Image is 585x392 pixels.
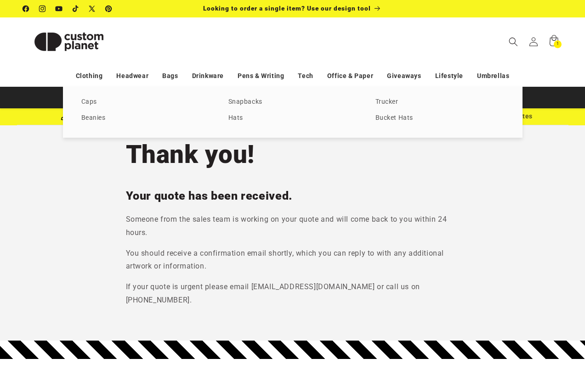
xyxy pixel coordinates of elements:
a: Bags [162,68,178,84]
a: Snapbacks [228,96,357,108]
img: Custom Planet [23,21,115,62]
iframe: Chat Widget [539,348,585,392]
a: Beanies [81,112,210,124]
a: Lifestyle [435,68,463,84]
p: You should receive a confirmation email shortly, which you can reply to with any additional artwo... [126,247,460,274]
a: Custom Planet [20,17,119,66]
a: Hats [228,112,357,124]
a: Caps [81,96,210,108]
summary: Search [503,32,523,52]
a: Drinkware [192,68,224,84]
a: Office & Paper [327,68,373,84]
h1: Thank you! [126,138,460,170]
p: If your quote is urgent please email [EMAIL_ADDRESS][DOMAIN_NAME] or call us on [PHONE_NUMBER]. [126,280,460,307]
span: 1 [557,40,559,48]
a: Giveaways [387,68,421,84]
p: Someone from the sales team is working on your quote and will come back to you within 24 hours. [126,213,460,240]
a: Headwear [116,68,148,84]
a: Umbrellas [477,68,509,84]
h2: Your quote has been received. [126,189,460,203]
span: Looking to order a single item? Use our design tool [203,5,371,12]
a: Pens & Writing [238,68,284,84]
a: Trucker [375,96,504,108]
a: Tech [298,68,313,84]
a: Bucket Hats [375,112,504,124]
a: Clothing [76,68,103,84]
